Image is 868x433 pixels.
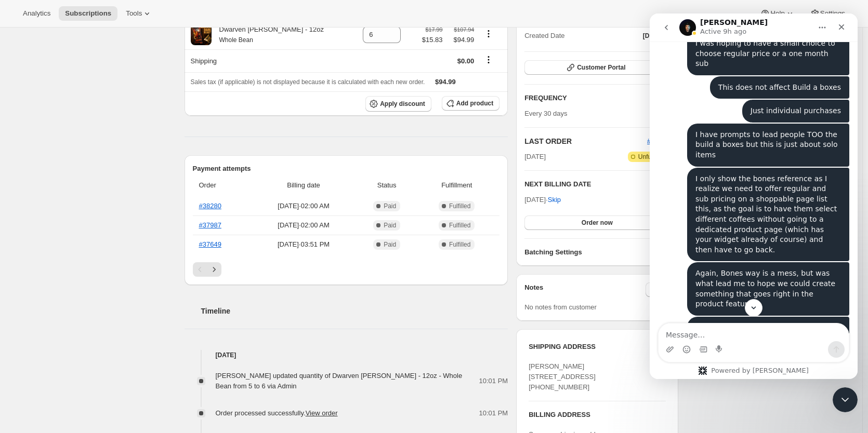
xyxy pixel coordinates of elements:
[647,136,669,146] button: #38441
[524,31,564,41] span: Created Date
[193,174,251,197] th: Order
[384,240,396,249] span: Paid
[480,28,497,39] button: Product actions
[219,36,253,44] small: Whole Bean
[524,196,561,204] span: [DATE] ·
[529,342,654,352] h3: SHIPPING ADDRESS
[449,35,475,45] span: $94.99
[23,9,50,18] span: Analytics
[804,6,851,21] button: Settings
[201,306,508,316] h2: Timeline
[207,262,221,277] button: Next
[420,180,493,191] span: Fulfillment
[199,240,221,248] a: #37649
[647,137,669,145] a: #38441
[425,26,442,33] small: $17.99
[384,202,396,210] span: Paid
[524,282,646,297] h3: Notes
[126,9,142,18] span: Tools
[524,179,658,190] h2: NEXT BILLING DATE
[306,409,338,417] a: View order
[365,96,431,112] button: Apply discount
[449,240,470,249] span: Fulfilled
[435,78,456,86] span: $94.99
[216,372,463,390] span: [PERSON_NAME] updated quantity of Dwarven [PERSON_NAME] - 12oz - Whole Bean from 5 to 6 via Admin
[524,60,669,75] button: Customer Portal
[524,136,647,146] h2: LAST ORDER
[254,180,353,191] span: Billing date
[449,202,470,210] span: Fulfilled
[646,282,670,297] button: Edit
[529,362,596,391] span: [PERSON_NAME] [STREET_ADDRESS] [PHONE_NUMBER]
[65,9,111,18] span: Subscriptions
[754,6,801,21] button: Help
[254,201,353,211] span: [DATE] · 02:00 AM
[650,13,858,379] iframe: Intercom live chat
[638,153,666,161] span: Unfulfilled
[524,152,546,162] span: [DATE]
[524,215,669,230] button: Order now
[185,49,352,72] th: Shipping
[422,35,443,45] span: $15.83
[833,387,858,412] iframe: Intercom live chat
[524,93,658,103] h2: FREQUENCY
[454,26,474,33] small: $107.94
[360,180,414,191] span: Status
[193,262,500,277] nav: Pagination
[643,32,664,40] span: [DATE]
[479,376,508,386] span: 10:01 PM
[524,110,567,117] span: Every 30 days
[254,239,353,250] span: [DATE] · 03:51 PM
[449,221,470,229] span: Fulfilled
[216,409,338,417] span: Order processed successfully.
[479,408,508,418] span: 10:01 PM
[820,9,845,18] span: Settings
[193,164,500,174] h2: Payment attempts
[380,100,425,108] span: Apply discount
[542,192,567,208] button: Skip
[524,303,597,311] span: No notes from customer
[524,247,657,258] h6: Batching Settings
[191,78,425,86] span: Sales tax (if applicable) is not displayed because it is calculated with each new order.
[582,219,613,227] span: Order now
[199,202,221,210] a: #38280
[384,221,396,229] span: Paid
[254,220,353,231] span: [DATE] · 02:00 AM
[457,57,475,65] span: $0.00
[120,6,159,21] button: Tools
[185,350,508,360] h4: [DATE]
[456,99,493,107] span: Add product
[17,6,57,21] button: Analytics
[59,6,117,21] button: Subscriptions
[480,54,497,65] button: Shipping actions
[770,9,784,18] span: Help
